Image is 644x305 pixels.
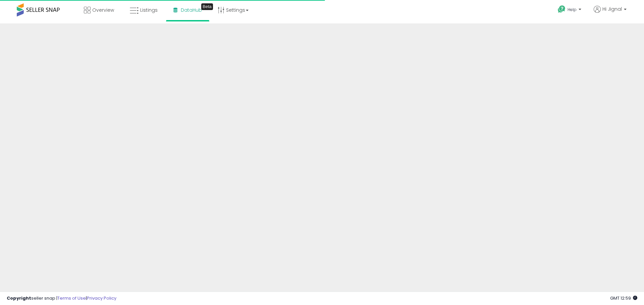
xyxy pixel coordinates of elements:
span: Help [568,7,577,12]
span: 2025-09-12 12:59 GMT [610,295,637,301]
a: Privacy Policy [87,295,116,301]
i: Get Help [557,5,566,13]
strong: Copyright [7,295,31,301]
span: Overview [92,7,114,13]
div: Tooltip anchor [201,3,213,10]
a: Hi Jignal [594,6,627,21]
a: Terms of Use [57,295,86,301]
div: seller snap | | [7,295,116,302]
span: DataHub [181,7,202,13]
span: Hi Jignal [602,6,622,12]
span: Listings [140,7,158,13]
